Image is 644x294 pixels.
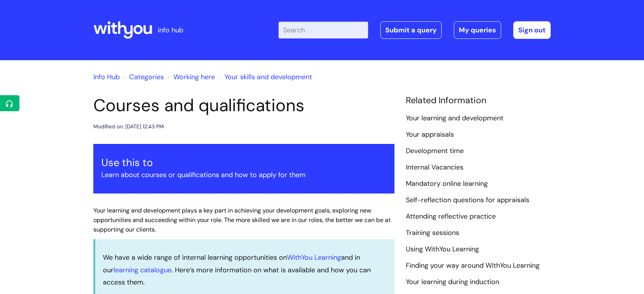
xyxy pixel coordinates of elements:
[406,212,496,222] a: Attending reflective practice
[173,72,215,81] a: Working here
[454,21,501,39] a: My queries
[406,261,540,271] a: Finding your way around WithYou Learning
[513,21,551,39] a: Sign out
[217,71,312,83] li: Your skills and development
[129,72,164,81] a: Categories
[101,169,386,181] p: Learn about courses or qualifications and how to apply for them
[406,277,499,287] a: Your learning during induction
[93,95,394,116] h1: Courses and qualifications
[224,72,312,81] a: Your skills and development
[114,265,171,275] a: learning catalogue
[406,228,459,238] a: Training sessions
[406,179,488,189] a: Mandatory online learning
[406,130,454,140] a: Your appraisals
[93,72,120,81] a: Info Hub
[93,206,391,233] span: Your learning and development plays a key part in achieving your development goals, exploring new...
[279,21,551,39] div: | -
[279,22,368,38] input: Search
[122,71,164,83] li: Solution home
[101,157,386,169] h3: Use this to
[93,122,164,131] div: Modified on: [DATE] 12:43 PM
[406,163,463,173] a: Internal Vacancies
[406,113,503,123] a: Your learning and development
[406,95,551,106] h4: Related Information
[287,253,341,262] a: WithYou Learning
[380,21,442,39] a: Submit a query
[158,24,183,36] p: info hub
[406,146,464,156] a: Development time
[166,71,215,83] li: Working here
[406,195,529,205] a: Self-reflection questions for appraisals
[103,251,387,288] p: We have a wide range of internal learning opportunities on and in our . Here’s more information o...
[406,244,479,254] a: Using WithYou Learning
